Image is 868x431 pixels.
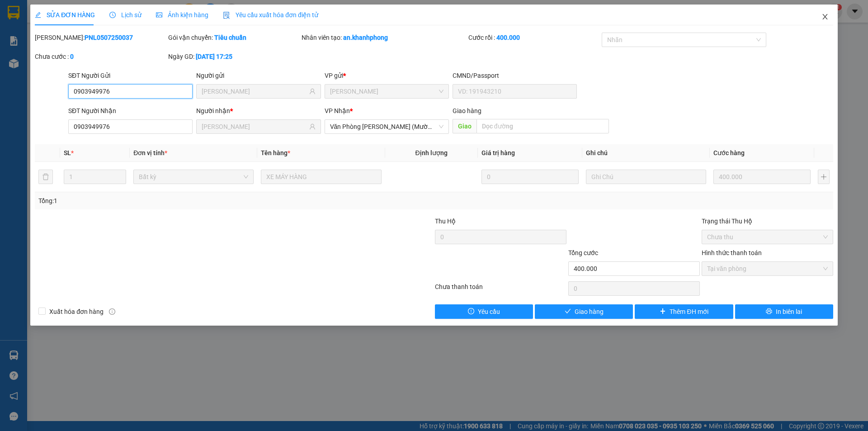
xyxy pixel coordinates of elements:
[453,119,476,133] span: Giao
[202,86,307,96] input: Tên người gửi
[453,71,577,81] div: CMND/Passport
[568,249,598,256] span: Tổng cước
[776,307,802,317] span: In biên lai
[343,34,388,41] b: an.khanhphong
[35,12,41,18] span: edit
[453,107,481,114] span: Giao hàng
[435,304,533,319] button: exclamation-circleYêu cầu
[435,218,456,225] span: Thu Hộ
[133,149,167,156] span: Đơn vị tính
[64,149,71,156] span: SL
[707,230,828,244] span: Chưa thu
[821,13,829,20] span: close
[223,12,230,19] img: icon
[586,170,706,184] input: Ghi Chú
[302,33,467,43] div: Nhân viên tạo:
[478,307,500,317] span: Yêu cầu
[139,170,248,184] span: Bất kỳ
[156,11,208,19] span: Ảnh kiện hàng
[670,307,708,317] span: Thêm ĐH mới
[735,304,833,319] button: printerIn biên lai
[38,196,335,206] div: Tổng: 1
[309,123,316,130] span: user
[476,119,609,133] input: Dọc đường
[68,106,193,116] div: SĐT Người Nhận
[85,34,133,41] b: PNL0507250037
[68,71,193,81] div: SĐT Người Gửi
[70,53,74,60] b: 0
[309,88,316,95] span: user
[196,53,232,60] b: [DATE] 17:25
[261,149,290,156] span: Tên hàng
[434,282,567,298] div: Chưa thanh toán
[481,149,515,156] span: Giá trị hàng
[660,308,666,315] span: plus
[109,12,116,18] span: clock-circle
[468,33,600,43] div: Cước rồi :
[109,308,115,315] span: info-circle
[223,11,318,19] span: Yêu cầu xuất hóa đơn điện tử
[325,71,449,81] div: VP gửi
[575,307,604,317] span: Giao hàng
[38,170,53,184] button: delete
[635,304,733,319] button: plusThêm ĐH mới
[168,33,300,43] div: Gói vận chuyển:
[325,107,350,114] span: VP Nhận
[707,262,828,275] span: Tại văn phòng
[196,106,321,116] div: Người nhận
[196,71,321,81] div: Người gửi
[330,85,443,98] span: Phạm Ngũ Lão
[202,122,307,132] input: Tên người nhận
[535,304,633,319] button: checkGiao hàng
[415,149,448,156] span: Định lượng
[35,52,166,62] div: Chưa cước :
[330,120,443,133] span: Văn Phòng Trần Phú (Mường Thanh)
[35,11,95,19] span: SỬA ĐƠN HÀNG
[261,170,381,184] input: VD: Bàn, Ghế
[713,170,811,184] input: 0
[35,33,166,43] div: [PERSON_NAME]:
[46,307,107,317] span: Xuất hóa đơn hàng
[565,308,571,315] span: check
[766,308,772,315] span: printer
[481,170,579,184] input: 0
[168,52,300,62] div: Ngày GD:
[156,12,162,18] span: picture
[109,11,142,19] span: Lịch sử
[496,34,520,41] b: 400.000
[702,249,762,256] label: Hình thức thanh toán
[818,170,830,184] button: plus
[453,84,577,99] input: VD: 191943210
[582,144,710,162] th: Ghi chú
[214,34,246,41] b: Tiêu chuẩn
[812,5,838,30] button: Close
[468,308,474,315] span: exclamation-circle
[702,216,833,226] div: Trạng thái Thu Hộ
[713,149,745,156] span: Cước hàng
